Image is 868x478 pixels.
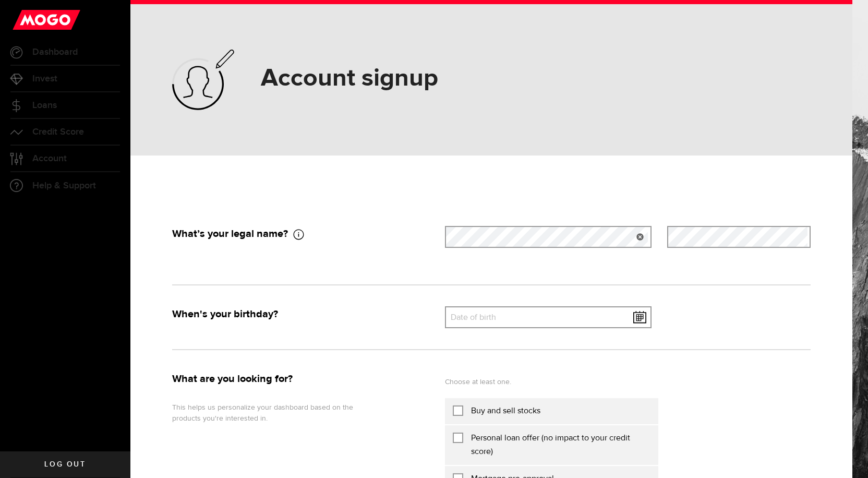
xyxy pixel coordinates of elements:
[32,181,96,190] span: Help & Support
[172,402,365,424] p: This helps us personalize your dashboard based on the products you're interested in.
[445,307,652,328] label: Date of birth
[32,101,57,110] span: Loans
[172,308,429,320] h2: When's your birthday?
[471,432,650,459] label: Personal loan offer (no impact to your credit score)
[453,404,463,415] input: Buy and sell stocks
[172,373,429,385] h2: What are you looking for?
[471,404,650,418] label: Buy and sell stocks
[32,47,78,57] span: Dashboard
[32,127,84,137] span: Credit Score
[445,371,811,393] p: Choose at least one.
[261,65,438,92] h1: Account signup
[453,432,463,442] input: Personal loan offer (no impact to your credit score)
[32,154,67,163] span: Account
[172,228,429,240] h2: What’s your legal name?
[8,4,40,35] button: Open LiveChat chat widget
[32,74,57,83] span: Invest
[44,461,86,468] span: Log out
